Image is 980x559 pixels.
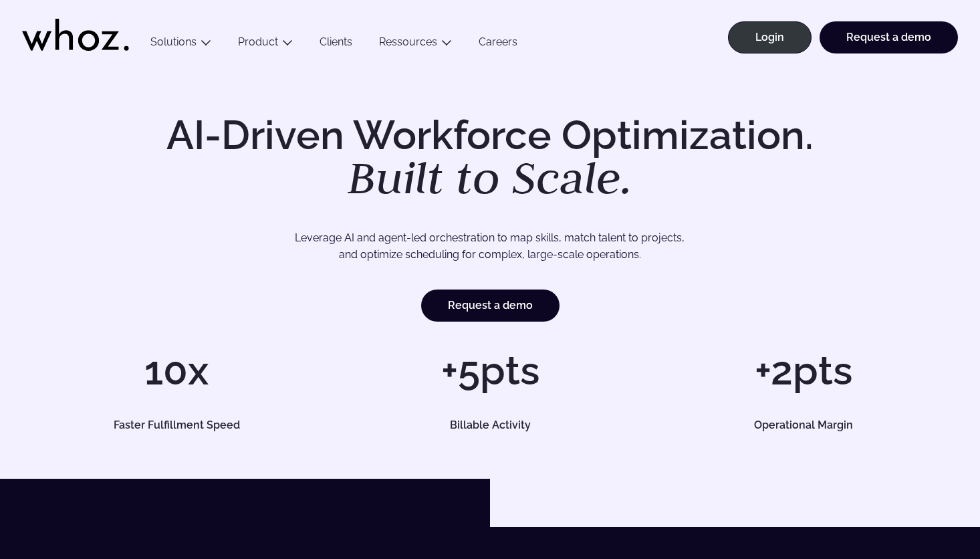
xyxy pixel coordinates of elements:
a: Clients [306,35,366,53]
h1: 10x [27,350,327,390]
h1: +5pts [340,350,640,390]
h5: Operational Margin [668,420,939,431]
a: Login [728,21,812,53]
a: Request a demo [421,290,560,322]
button: Solutions [137,35,225,53]
p: Leverage AI and agent-led orchestration to map skills, match talent to projects, and optimize sch... [73,229,906,263]
a: Product [238,35,278,48]
button: Product [225,35,306,53]
a: Request a demo [820,21,958,53]
h1: +2pts [653,350,953,390]
em: Built to Scale. [348,148,632,207]
a: Ressources [379,35,437,48]
button: Ressources [366,35,465,53]
a: Careers [465,35,531,53]
h1: AI-Driven Workforce Optimization. [148,115,832,201]
h5: Billable Activity [355,420,625,431]
h5: Faster Fulfillment Speed [41,420,312,431]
